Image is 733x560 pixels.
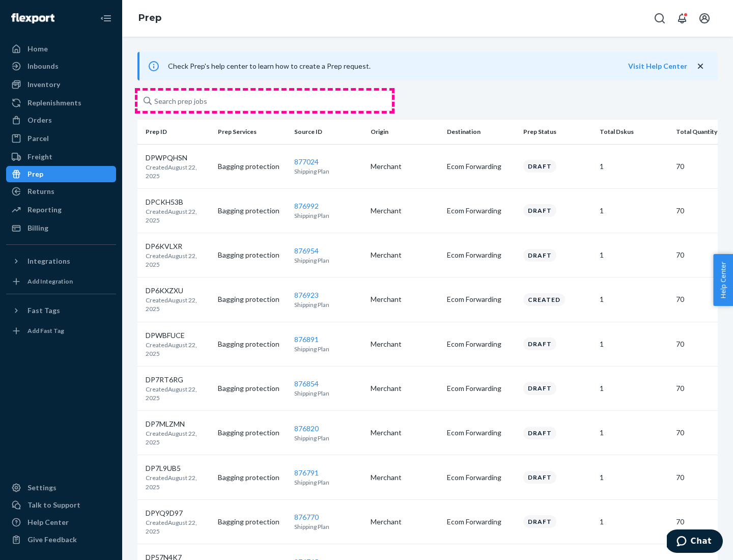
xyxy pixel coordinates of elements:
button: Talk to Support [6,497,116,513]
a: Help Center [6,514,116,530]
input: Search prep jobs [137,91,392,111]
p: 1 [600,383,668,394]
a: Home [6,41,116,57]
a: 876923 [294,291,319,299]
div: Parcel [27,133,49,144]
p: Shipping Plan [294,256,362,265]
a: 876891 [294,335,319,344]
a: Add Fast Tag [6,323,116,339]
p: 1 [600,161,668,172]
a: Replenishments [6,95,116,111]
a: Orders [6,112,116,128]
div: Draft [523,471,556,484]
div: Settings [27,483,57,493]
p: Shipping Plan [294,211,362,220]
p: DPCKH53B [146,197,210,207]
button: Give Feedback [6,531,116,548]
p: Bagging protection [218,294,286,304]
p: Merchant [371,250,439,260]
p: 1 [600,339,668,349]
p: Bagging protection [218,161,286,172]
div: Draft [523,204,556,217]
p: DPWBFUCE [146,330,210,341]
div: Draft [523,338,556,350]
a: Reporting [6,202,116,218]
p: Ecom Forwarding [447,250,515,260]
p: Bagging protection [218,250,286,260]
div: Replenishments [27,98,81,108]
a: Freight [6,149,116,165]
th: Origin [366,120,443,144]
p: Created August 22, 2025 [146,429,210,446]
th: Total Dskus [596,120,672,144]
a: Inbounds [6,58,116,74]
p: Merchant [371,383,439,394]
p: Shipping Plan [294,300,362,309]
div: Integrations [27,256,70,266]
iframe: Opens a widget where you can chat to one of our agents [667,529,723,555]
p: Merchant [371,428,439,438]
button: close [695,61,706,72]
a: 876770 [294,513,319,521]
div: Inbounds [27,61,59,71]
span: Check Prep's help center to learn how to create a Prep request. [168,62,371,70]
a: Billing [6,220,116,236]
th: Source ID [290,120,366,144]
p: DPYQ9D97 [146,508,210,518]
div: Reporting [27,205,62,215]
div: Prep [27,169,43,179]
div: Fast Tags [27,305,60,316]
p: Bagging protection [218,472,286,483]
a: 876954 [294,246,319,255]
th: Prep ID [137,120,214,144]
img: Flexport logo [11,13,54,23]
a: 876992 [294,202,319,210]
th: Prep Services [214,120,290,144]
button: Close Navigation [96,8,116,29]
div: Give Feedback [27,535,77,545]
p: Merchant [371,472,439,483]
p: Created August 22, 2025 [146,163,210,180]
p: Bagging protection [218,206,286,216]
ol: breadcrumbs [130,4,170,33]
p: Created August 22, 2025 [146,207,210,225]
p: 1 [600,472,668,483]
p: Ecom Forwarding [447,339,515,349]
p: Created August 22, 2025 [146,518,210,536]
button: Help Center [713,254,733,306]
p: Shipping Plan [294,167,362,176]
div: Inventory [27,79,60,90]
p: DP7L9UB5 [146,463,210,473]
p: Ecom Forwarding [447,472,515,483]
a: Inventory [6,76,116,93]
p: 1 [600,294,668,304]
div: Billing [27,223,48,233]
div: Talk to Support [27,500,80,510]
p: Merchant [371,161,439,172]
div: Freight [27,152,52,162]
p: Merchant [371,517,439,527]
p: Ecom Forwarding [447,383,515,394]
p: Bagging protection [218,339,286,349]
button: Visit Help Center [628,61,687,71]
button: Open notifications [672,8,692,29]
p: Merchant [371,294,439,304]
div: Returns [27,186,54,197]
div: Draft [523,382,556,395]
a: 877024 [294,157,319,166]
div: Created [523,293,565,306]
button: Integrations [6,253,116,269]
p: Shipping Plan [294,389,362,398]
a: Returns [6,183,116,200]
p: Bagging protection [218,517,286,527]
p: Ecom Forwarding [447,517,515,527]
a: 876791 [294,468,319,477]
p: Ecom Forwarding [447,294,515,304]
a: Prep [6,166,116,182]
a: Prep [138,12,161,23]
a: Settings [6,480,116,496]
div: Home [27,44,48,54]
a: 876820 [294,424,319,433]
p: Shipping Plan [294,434,362,442]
